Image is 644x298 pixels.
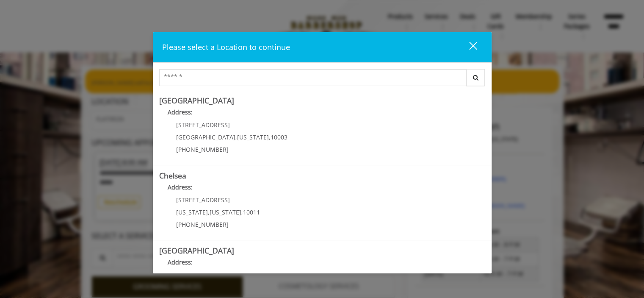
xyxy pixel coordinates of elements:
[237,133,269,141] span: [US_STATE]
[159,170,186,181] b: Chelsea
[162,42,290,52] span: Please select a Location to continue
[159,95,234,106] b: [GEOGRAPHIC_DATA]
[176,208,208,216] span: [US_STATE]
[168,258,193,266] b: Address:
[453,39,482,56] button: close dialog
[459,41,476,54] div: close dialog
[271,133,287,141] span: 10003
[176,133,235,141] span: [GEOGRAPHIC_DATA]
[168,183,193,191] b: Address:
[168,108,193,116] b: Address:
[176,220,229,228] span: [PHONE_NUMBER]
[243,208,260,216] span: 10011
[176,145,229,153] span: [PHONE_NUMBER]
[159,69,485,90] div: Center Select
[210,208,241,216] span: [US_STATE]
[176,196,230,204] span: [STREET_ADDRESS]
[241,208,243,216] span: ,
[471,75,481,81] i: Search button
[208,208,210,216] span: ,
[269,133,271,141] span: ,
[235,133,237,141] span: ,
[176,121,230,129] span: [STREET_ADDRESS]
[159,69,467,86] input: Search Center
[159,245,234,256] b: [GEOGRAPHIC_DATA]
